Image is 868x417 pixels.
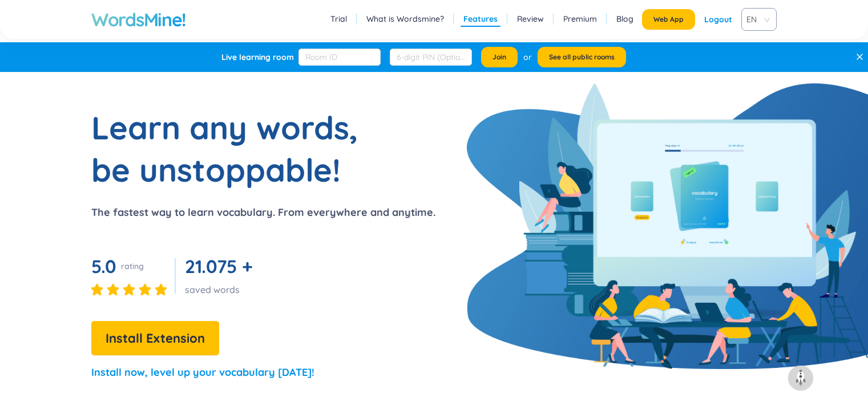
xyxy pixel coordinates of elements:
a: Review [517,13,544,25]
img: to top [792,369,810,387]
input: 6-digit PIN (Optional) [390,49,472,66]
span: VIE [746,11,767,28]
a: Features [463,13,498,25]
span: Install Extension [106,328,205,348]
span: Join [492,53,506,62]
div: or [523,51,532,63]
span: 21.075 + [185,255,252,278]
button: Web App [642,9,695,30]
input: Room ID [298,49,381,66]
a: Premium [563,13,597,25]
div: Live learning room [221,51,294,63]
button: See all public rooms [538,47,626,67]
a: What is Wordsmine? [366,13,444,25]
span: Web App [653,15,684,24]
div: saved words [185,283,257,296]
button: Join [481,47,518,67]
span: 5.0 [91,255,116,278]
span: See all public rooms [549,53,615,62]
p: Install now, level up your vocabulary [DATE]! [91,364,314,380]
a: Blog [616,13,633,25]
h1: Learn any words, be unstoppable! [91,106,377,191]
div: rating [121,260,144,272]
a: Trial [330,13,347,25]
div: Logout [704,9,732,30]
p: The fastest way to learn vocabulary. From everywhere and anytime. [91,205,435,220]
a: Install Extension [91,334,219,345]
a: WordsMine! [91,8,186,31]
button: Install Extension [91,321,219,355]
